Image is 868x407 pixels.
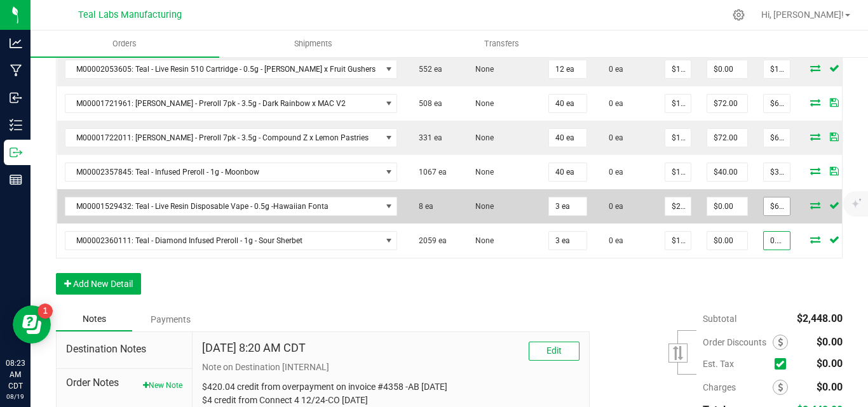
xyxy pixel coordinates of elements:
input: 0 [764,197,790,215]
span: None [469,168,494,177]
span: 0 ea [602,99,623,108]
p: 08/19 [6,392,25,401]
button: Edit [529,342,580,361]
span: 331 ea [412,133,442,142]
span: Save Order Detail [825,201,844,209]
a: Transfers [407,30,596,57]
span: Charges [703,382,773,392]
input: 0 [707,95,747,112]
inline-svg: Inventory [10,119,22,131]
span: Calculate excise tax [775,355,792,372]
input: 0 [707,197,747,215]
input: 0 [549,197,587,215]
span: 0 ea [602,133,623,142]
a: Shipments [219,30,408,57]
input: 0 [665,232,691,250]
span: M00002357845: Teal - Infused Preroll - 1g - Moonbow [65,163,381,181]
span: Transfers [467,38,536,50]
span: Subtotal [703,314,736,324]
span: None [469,65,494,74]
span: Shipments [277,38,349,50]
span: Save Order Detail [825,167,844,175]
input: 0 [549,60,587,78]
input: 0 [665,197,691,215]
input: 0 [665,60,691,78]
input: 0 [665,129,691,147]
span: None [469,236,494,245]
span: NO DATA FOUND [65,94,398,113]
input: 0 [665,163,691,181]
div: Manage settings [731,9,747,21]
span: None [469,202,494,211]
input: 0 [764,95,790,112]
button: New Note [143,380,182,391]
inline-svg: Reports [10,173,22,186]
span: NO DATA FOUND [65,163,398,182]
iframe: Resource center unread badge [37,304,53,319]
span: 0 ea [602,236,623,245]
div: Payments [132,308,208,331]
h4: [DATE] 8:20 AM CDT [202,342,306,354]
span: NO DATA FOUND [65,231,398,250]
span: Save Order Detail [825,133,844,140]
span: Save Order Detail [825,98,844,106]
inline-svg: Analytics [10,37,22,50]
input: 0 [764,163,790,181]
span: Hi, [PERSON_NAME]! [761,10,844,20]
span: None [469,133,494,142]
span: 8 ea [412,202,433,211]
input: 0 [764,60,790,78]
span: Save Order Detail [825,236,844,243]
span: 0 ea [602,168,623,177]
input: 0 [764,232,790,250]
span: Edit [546,345,562,356]
span: NO DATA FOUND [65,60,398,79]
span: M00002053605: Teal - Live Resin 510 Cartridge - 0.5g - [PERSON_NAME] x Fruit Gushers [65,60,381,78]
span: $0.00 [817,336,843,348]
input: 0 [549,232,587,250]
p: Note on Destination [INTERNAL] [202,361,580,374]
p: 08:23 AM CDT [6,357,25,392]
span: 1067 ea [412,168,447,177]
span: Est. Tax [703,359,770,369]
span: Orders [95,38,154,50]
input: 0 [707,129,747,147]
inline-svg: Manufacturing [10,64,22,77]
span: 508 ea [412,99,442,108]
input: 0 [707,163,747,181]
span: M00001721961: [PERSON_NAME] - Preroll 7pk - 3.5g - Dark Rainbow x MAC V2 [65,95,381,112]
span: Order Discounts [703,337,773,347]
input: 0 [665,95,691,112]
span: M00002360111: Teal - Diamond Infused Preroll - 1g - Sour Sherbet [65,232,381,250]
span: 552 ea [412,65,442,74]
input: 0 [549,95,587,112]
inline-svg: Inbound [10,91,22,104]
inline-svg: Outbound [10,146,22,159]
span: 0 ea [602,202,623,211]
input: 0 [707,60,747,78]
span: M00001529432: Teal - Live Resin Disposable Vape - 0.5g -Hawaiian Fonta [65,197,381,215]
span: M00001722011: [PERSON_NAME] - Preroll 7pk - 3.5g - Compound Z x Lemon Pastries [65,129,381,147]
input: 0 [549,129,587,147]
input: 0 [707,232,747,250]
span: $0.00 [817,381,843,393]
p: $420.04 credit from overpayment on invoice #4358 -AB [DATE] $4 credit from Connect 4 12/24-CO [DATE] [202,380,580,407]
span: Order Notes [66,375,182,390]
span: $2,448.00 [797,312,843,324]
button: Add New Detail [56,273,141,295]
span: None [469,99,494,108]
span: NO DATA FOUND [65,128,398,147]
span: 2059 ea [412,236,447,245]
span: $0.00 [817,357,843,370]
span: Destination Notes [66,342,182,357]
iframe: Resource center [13,305,51,344]
span: Teal Labs Manufacturing [78,10,182,20]
span: Save Order Detail [825,64,844,72]
input: 0 [764,129,790,147]
div: Notes [56,307,132,331]
span: 0 ea [602,65,623,74]
a: Orders [31,30,219,57]
input: 0 [549,163,587,181]
span: NO DATA FOUND [65,197,398,216]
